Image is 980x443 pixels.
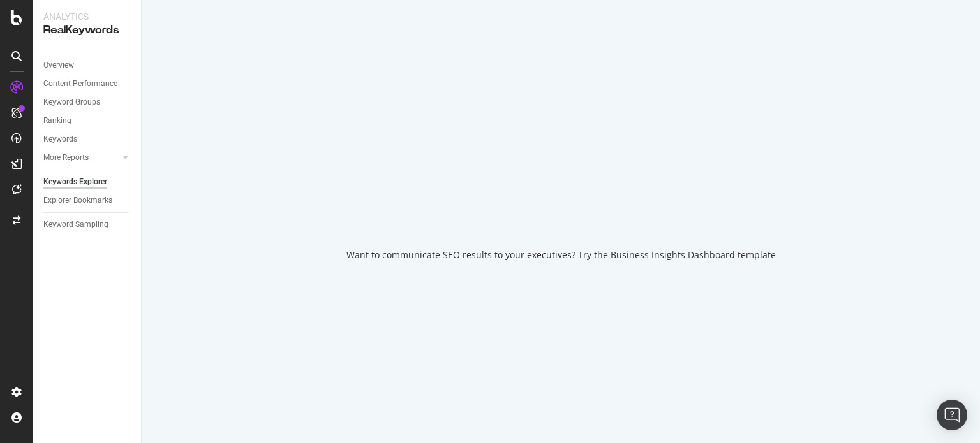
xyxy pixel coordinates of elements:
[43,218,132,231] a: Keyword Sampling
[937,400,967,430] div: Open Intercom Messenger
[43,133,77,146] div: Keywords
[43,10,131,23] div: Analytics
[43,175,132,189] a: Keywords Explorer
[346,249,776,261] div: Want to communicate SEO results to your executives? Try the Business Insights Dashboard template
[43,133,132,146] a: Keywords
[43,77,132,91] a: Content Performance
[43,151,89,164] div: More Reports
[43,59,74,72] div: Overview
[43,96,132,109] a: Keyword Groups
[43,175,107,189] div: Keywords Explorer
[43,194,112,207] div: Explorer Bookmarks
[43,59,132,72] a: Overview
[43,194,132,207] a: Explorer Bookmarks
[515,182,607,228] div: animation
[43,114,132,127] a: Ranking
[43,77,117,91] div: Content Performance
[43,114,71,127] div: Ranking
[43,151,119,164] a: More Reports
[43,218,108,231] div: Keyword Sampling
[43,23,131,38] div: RealKeywords
[43,96,100,109] div: Keyword Groups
